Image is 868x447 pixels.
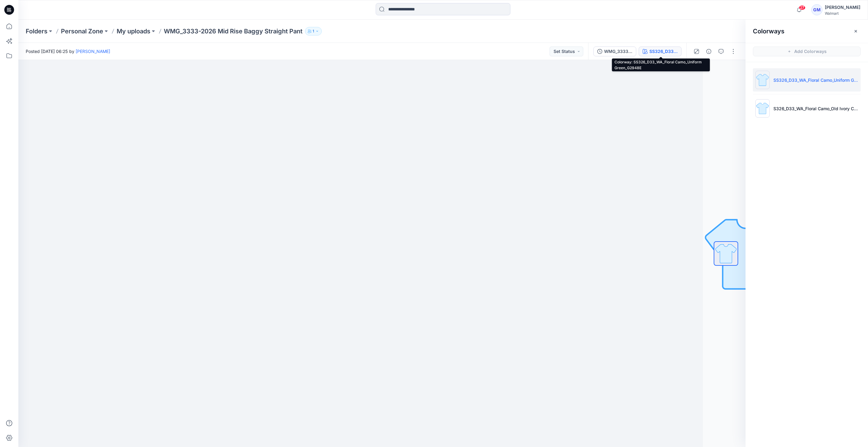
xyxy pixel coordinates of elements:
a: My uploads [117,27,150,36]
div: SS326_D33_WA_Floral Camo_Uniform Green_G2948E [649,48,678,55]
p: S326_D33_WA_Floral Camo_Old Ivory Cream_G2948H [773,105,858,112]
a: Folders [26,27,47,36]
span: 27 [799,5,806,10]
div: Walmart [825,11,860,16]
button: WMG_3333-2025 Mid Rise Baggy Straight Pant_Full Colorway [593,47,636,56]
button: Details [704,47,714,56]
button: SS326_D33_WA_Floral Camo_Uniform Green_G2948E [639,47,682,56]
a: Personal Zone [61,27,103,36]
h2: Colorways [753,28,784,35]
div: GM [811,4,822,15]
img: S326_D33_WA_Floral Camo_Old Ivory Cream_G2948H [755,99,770,118]
p: 1 [313,28,314,35]
div: [PERSON_NAME] [825,4,860,11]
img: SS326_D33_WA_Floral Camo_Uniform Green_G2948E [755,71,770,89]
button: 1 [305,27,322,36]
div: WMG_3333-2025 Mid Rise Baggy Straight Pant_Full Colorway [604,48,632,55]
span: Posted [DATE] 06:25 by [26,48,110,54]
p: WMG_3333-2026 Mid Rise Baggy Straight Pant [164,27,302,36]
img: All colorways [714,242,738,265]
img: eyJhbGciOiJIUzI1NiIsImtpZCI6IjAiLCJzbHQiOiJzZXMiLCJ0eXAiOiJKV1QifQ.eyJkYXRhIjp7InR5cGUiOiJzdG9yYW... [186,162,492,447]
a: [PERSON_NAME] [76,49,110,54]
p: SS326_D33_WA_Floral Camo_Uniform Green_G2948E [773,77,858,83]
